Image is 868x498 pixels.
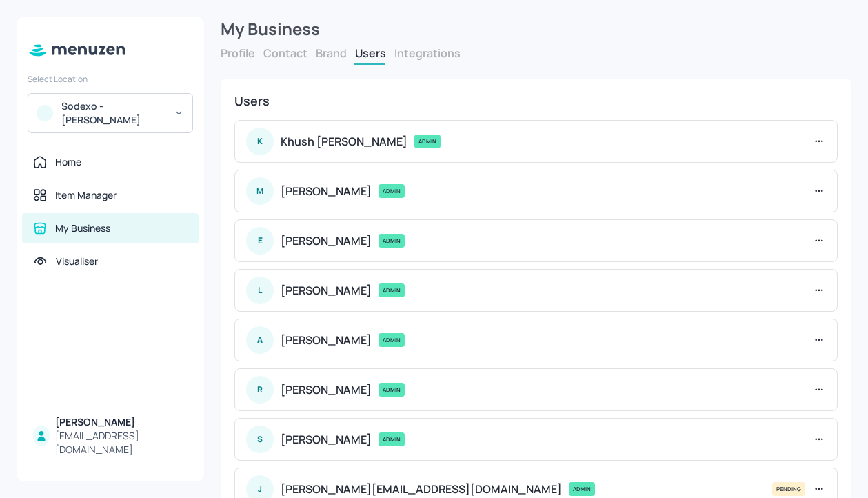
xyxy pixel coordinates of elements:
div: E [246,227,274,255]
button: Users [355,46,386,61]
div: R [246,376,274,404]
div: ADMIN [379,283,405,297]
div: ADMIN [379,234,405,248]
div: Select Location [28,73,193,85]
div: S [246,426,274,453]
p: Khush [PERSON_NAME] [281,135,407,148]
div: ADMIN [569,482,595,496]
p: [PERSON_NAME][EMAIL_ADDRESS][DOMAIN_NAME] [281,482,562,496]
p: [PERSON_NAME] [281,432,372,446]
div: [EMAIL_ADDRESS][DOMAIN_NAME] [55,429,188,457]
div: Home [55,155,81,169]
button: Contact [263,46,307,61]
p: [PERSON_NAME] [281,283,372,297]
button: Integrations [394,46,461,61]
p: [PERSON_NAME] [281,383,372,397]
div: ADMIN [379,432,405,446]
div: [PERSON_NAME] [55,415,188,429]
div: M [246,177,274,205]
button: Brand [316,46,347,61]
div: ADMIN [379,184,405,198]
div: K [246,128,274,155]
div: PENDING [772,482,805,496]
div: Visualiser [56,255,98,268]
p: [PERSON_NAME] [281,234,372,248]
div: My Business [221,17,851,41]
div: My Business [55,221,110,235]
div: Item Manager [55,188,117,202]
div: ADMIN [379,383,405,397]
button: Profile [221,46,255,61]
div: Sodexo - [PERSON_NAME] [61,99,165,127]
div: A [246,326,274,354]
p: [PERSON_NAME] [281,184,372,198]
p: [PERSON_NAME] [281,333,372,347]
div: ADMIN [379,333,405,347]
div: Users [234,92,838,109]
div: L [246,277,274,304]
div: ADMIN [414,135,441,148]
